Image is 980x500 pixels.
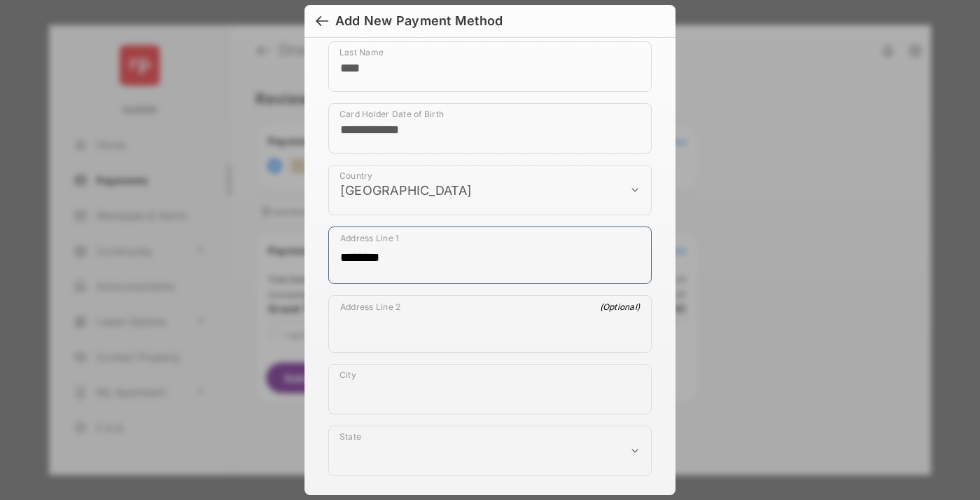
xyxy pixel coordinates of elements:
[328,227,652,284] div: payment_method_screening[postal_addresses][addressLine1]
[328,426,652,476] div: payment_method_screening[postal_addresses][administrativeArea]
[328,295,652,353] div: payment_method_screening[postal_addresses][addressLine2]
[328,364,652,414] div: payment_method_screening[postal_addresses][locality]
[328,165,652,215] div: payment_method_screening[postal_addresses][country]
[335,13,503,29] div: Add New Payment Method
